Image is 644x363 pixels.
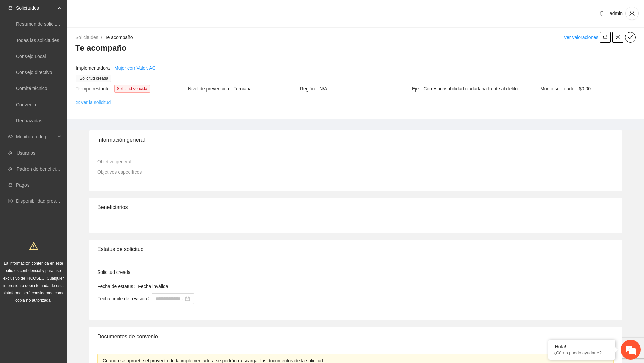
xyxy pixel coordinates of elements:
span: Monto solicitado [540,85,579,93]
span: N/A [319,85,411,93]
label: Fecha de estatus [97,281,138,292]
div: Información general [97,130,614,149]
div: Documentos de convenio [97,327,614,346]
span: / [101,35,102,40]
span: Nivel de prevención [188,85,234,93]
span: Objetivo general [97,159,131,164]
span: inbox [8,6,13,10]
button: check [625,32,636,43]
a: Consejo directivo [16,70,52,75]
a: Rechazadas [16,118,42,123]
span: Eje [412,85,423,93]
a: Convenio [16,102,36,107]
a: Solicitudes [75,35,98,40]
span: check [625,35,635,40]
button: user [625,7,639,20]
label: Fecha límite de revisión [97,293,152,304]
button: bell [596,8,607,19]
a: Pagos [16,182,30,188]
div: Estatus de solicitud [97,240,614,259]
a: Disponibilidad presupuestal [16,198,73,204]
a: Consejo Local [16,54,46,59]
span: admin [610,11,623,16]
a: Resumen de solicitudes por aprobar [16,21,92,27]
a: Mujer con Valor, AC [114,64,156,72]
span: eye [76,100,80,105]
span: Implementadora [76,64,114,72]
span: Objetivos específicos [97,169,142,175]
span: Solicitudes [16,1,56,15]
a: Todas las solicitudes [16,38,59,43]
span: Corresponsabilidad ciudadana frente al delito [423,85,523,93]
span: retweet [600,35,610,40]
p: ¿Cómo puedo ayudarte? [553,350,610,355]
h3: Te acompaño [75,43,636,53]
span: Solicitud vencida [114,85,150,93]
button: retweet [600,32,611,43]
a: eyeVer la solicitud [76,99,111,106]
a: Te acompaño [105,35,133,40]
div: ¡Hola! [553,344,610,349]
span: $0.00 [579,85,635,93]
a: Padrón de beneficiarios [17,166,66,172]
span: warning [29,242,38,250]
div: Fecha inválida [138,283,614,290]
span: eye [8,134,13,139]
div: Beneficiarios [97,198,614,217]
span: Terciaria [234,85,299,93]
a: Ver valoraciones [563,35,598,40]
span: Solicitud creada [76,75,111,82]
span: user [626,10,638,16]
span: bell [597,11,607,16]
span: Tiempo restante [76,85,114,93]
span: Monitoreo de proyectos [16,130,56,143]
span: La información contenida en este sitio es confidencial y para uso exclusivo de FICOSEC. Cualquier... [3,261,65,303]
span: Región [300,85,319,93]
a: Usuarios [17,150,35,156]
div: Solicitud creada [97,268,614,276]
button: close [612,32,623,43]
a: Comité técnico [16,86,47,91]
span: close [613,35,623,40]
